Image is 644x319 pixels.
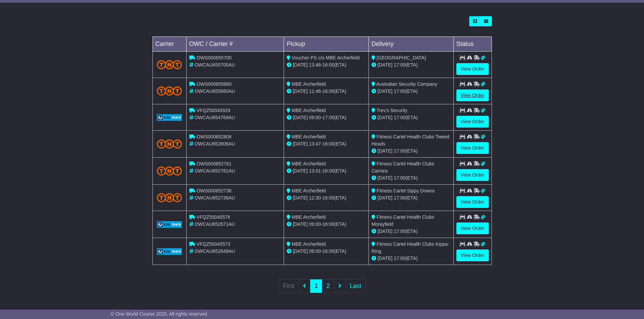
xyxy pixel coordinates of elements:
a: View Order [456,116,489,128]
div: - (ETA) [287,221,366,228]
span: OWS000652806 [196,134,232,139]
div: - (ETA) [287,88,366,95]
div: (ETA) [372,228,451,235]
a: Last [345,279,366,293]
span: Fitness Cartel Sippy Downs [377,188,435,193]
span: [DATE] [293,168,308,174]
img: TNT_Domestic.png [157,139,182,149]
span: OWCAU652761AU [194,168,235,174]
span: MBE Archerfield [292,188,326,193]
span: 16:00 [323,221,334,227]
span: Voucher PS c/o MBE Archerfield [292,55,360,60]
span: 16:00 [323,168,334,174]
span: MBE Archerfield [292,134,326,139]
span: [GEOGRAPHIC_DATA] [377,55,426,60]
span: OWCAU652671AU [194,221,235,227]
span: Australian Security Company [376,81,437,87]
span: 13:46 [309,62,321,68]
span: [DATE] [378,229,392,234]
span: 17:00 [394,256,406,261]
span: [DATE] [378,88,392,94]
span: Fitness Cartel Health Clubs Tweed Heads [372,134,449,147]
span: 17:00 [394,115,406,120]
span: 16:00 [323,248,334,254]
span: [DATE] [293,115,308,120]
span: Fitness Cartel Health Clubs Carrara [372,161,434,174]
td: Delivery [368,37,453,52]
div: (ETA) [372,114,451,121]
a: View Order [456,142,489,154]
div: (ETA) [372,61,451,69]
span: OWCAU652806AU [194,141,235,147]
span: 16:00 [323,62,334,68]
span: 13:47 [309,141,321,147]
span: MBE Archerfield [292,108,326,113]
a: View Order [456,169,489,181]
span: [DATE] [293,141,308,147]
span: [DATE] [378,195,392,201]
span: [DATE] [378,256,392,261]
span: [DATE] [378,62,392,68]
span: OWCAU655660AU [194,88,235,94]
img: TNT_Domestic.png [157,193,182,202]
img: GetCarrierServiceLogo [157,248,182,255]
span: 12:30 [309,195,321,201]
td: OWC / Carrier # [186,37,284,52]
div: - (ETA) [287,114,366,121]
span: OWS000655700 [196,55,232,60]
span: 17:00 [394,148,406,154]
span: MBE Archerfield [292,161,326,166]
div: - (ETA) [287,167,366,175]
span: © One World Courier 2025. All rights reserved. [111,311,209,317]
span: [DATE] [378,148,392,154]
span: 17:00 [394,229,406,234]
img: GetCarrierServiceLogo [157,114,182,121]
span: 16:00 [323,195,334,201]
span: 16:00 [323,141,334,147]
a: View Order [456,249,489,261]
span: [DATE] [293,62,308,68]
span: Fitness Cartel Health Clubs Morayfield [372,214,434,227]
span: OWS000652761 [196,161,232,166]
span: 17:00 [394,62,406,68]
span: 09:00 [309,248,321,254]
span: VFQZ50045929 [196,108,230,113]
span: MBE Archerfield [292,81,326,87]
img: TNT_Domestic.png [157,60,182,69]
span: OWCAU652736AU [194,195,235,201]
span: 16:00 [323,88,334,94]
div: - (ETA) [287,140,366,148]
span: 13:01 [309,168,321,174]
div: (ETA) [372,255,451,262]
span: OWCAU652649AU [194,248,235,254]
span: MBE Archerfield [292,241,326,247]
a: View Order [456,196,489,208]
div: (ETA) [372,88,451,95]
td: Carrier [152,37,186,52]
div: (ETA) [372,194,451,202]
span: VFQZ50045573 [196,241,230,247]
div: - (ETA) [287,194,366,202]
span: Trev's Security [377,108,408,113]
a: 2 [322,279,334,293]
div: (ETA) [372,175,451,182]
span: [DATE] [293,195,308,201]
span: VFQZ50045576 [196,214,230,220]
span: OWCAU654769AU [194,115,235,120]
span: [DATE] [378,175,392,181]
a: View Order [456,222,489,234]
span: [DATE] [293,248,308,254]
span: 17:00 [394,195,406,201]
td: Pickup [284,37,369,52]
span: OWCAU655700AU [194,62,235,68]
span: Fitness Cartel Health Clubs Kippa-Ring [372,241,449,254]
span: OWS000655660 [196,81,232,87]
span: 17:00 [394,175,406,181]
div: (ETA) [372,148,451,155]
span: 09:00 [309,115,321,120]
a: View Order [456,63,489,75]
img: GetCarrierServiceLogo [157,221,182,228]
span: OWS000652736 [196,188,232,193]
span: 17:00 [323,115,334,120]
div: - (ETA) [287,248,366,255]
